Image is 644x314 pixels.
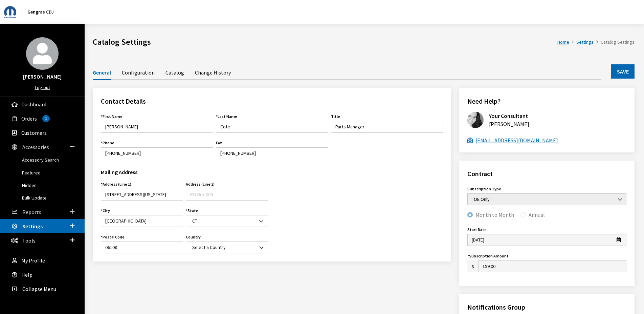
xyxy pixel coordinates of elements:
[331,121,443,133] input: Manager
[216,147,328,159] input: 803-366-1047
[467,186,501,192] label: Subscription Type
[216,121,328,133] input: Doe
[22,209,41,215] span: Reports
[22,144,49,150] span: Accessories
[467,302,626,312] h2: Notifications Group
[190,244,264,251] span: Select a Country
[21,101,46,108] span: Dashboard
[216,113,237,120] label: Last Name
[101,96,443,106] h2: Contact Details
[101,181,131,187] label: Address (Line 1)
[101,121,213,133] input: John
[186,181,215,187] label: Address (Line 2)
[569,39,594,46] li: Settings
[478,260,626,272] input: 99.00
[101,208,110,214] label: City
[4,5,27,18] a: Gengras CDJ logo
[101,168,268,176] h3: Mailing Address
[35,84,50,90] a: Log out
[93,65,111,80] a: General
[611,234,626,246] button: Open date picker
[475,211,514,219] label: Month to Month
[21,257,45,264] span: My Profile
[42,115,50,122] span: Total number of active orders
[529,211,545,219] label: Annual
[27,9,54,15] a: Gengras CDJ
[467,260,479,272] span: $
[93,36,557,48] h1: Catalog Settings
[7,72,78,81] h3: [PERSON_NAME]
[22,237,36,244] span: Tools
[611,64,635,79] button: Save
[101,234,125,240] label: Postal Code
[186,215,268,227] span: CT
[101,242,183,253] input: 29730
[22,286,56,292] span: Collapse Menu
[186,208,198,214] label: State
[489,112,626,120] h3: Your Consultant
[467,227,487,233] label: Start Date
[489,120,626,128] div: [PERSON_NAME]
[4,6,16,18] img: Dashboard
[186,234,201,240] label: Country
[475,136,558,144] span: [EMAIL_ADDRESS][DOMAIN_NAME]
[101,140,114,146] label: Phone
[186,189,268,201] input: PO Box 000
[467,96,626,106] h2: Need Help?
[101,189,183,201] input: 153 South Oakland Avenue
[331,113,340,120] label: Title
[467,169,626,179] h2: Contract
[21,129,47,136] span: Customers
[467,234,611,246] input: M/d/yyyy
[467,193,626,205] span: OE Only
[472,196,622,203] span: OE Only
[594,39,635,46] li: Catalog Settings
[101,113,123,120] label: First Name
[101,215,183,227] input: Rock Hill
[21,115,37,122] span: Orders
[22,223,43,230] span: Settings
[101,147,213,159] input: 888-579-4458
[195,65,231,79] a: Change History
[122,65,155,79] a: Configuration
[557,39,569,45] a: Home
[21,271,32,278] span: Help
[190,217,264,225] span: CT
[467,136,626,144] a: [EMAIL_ADDRESS][DOMAIN_NAME]
[26,37,59,70] img: Allen Cote
[165,65,184,79] a: Catalog
[216,140,222,146] label: Fax
[467,253,509,259] label: Subscription Amount
[467,112,484,128] img: Khrys Dorton
[186,242,268,253] span: Select a Country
